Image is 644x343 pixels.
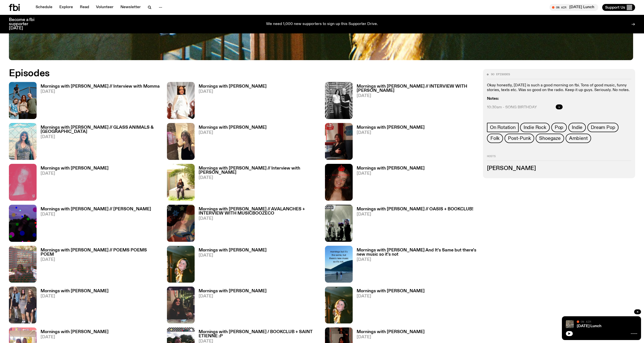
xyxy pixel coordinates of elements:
h3: Mornings with [PERSON_NAME] And It's Same but there's new music so it's not [357,248,477,257]
span: [DATE] [41,258,161,262]
span: [DATE] [199,131,267,135]
span: [DATE] [41,212,151,217]
span: [DATE] [357,94,477,98]
h2: Episodes [9,69,424,78]
h3: Mornings with [PERSON_NAME] [199,289,267,293]
a: Mornings with [PERSON_NAME] // Interview with [PERSON_NAME][DATE] [195,166,319,201]
a: Pop [551,123,567,132]
img: Freya smiles coyly as she poses for the image. [167,246,195,283]
button: On Air[DATE] Lunch [550,4,598,11]
h3: Mornings with [PERSON_NAME] // [PERSON_NAME] [41,207,151,211]
h3: Mornings with [PERSON_NAME] [357,166,425,171]
h3: Mornings with [PERSON_NAME] [199,248,267,252]
h3: Mornings with [PERSON_NAME] // POEMS POEMS POEM [41,248,161,257]
h3: Mornings with [PERSON_NAME] [357,125,425,130]
a: Mornings with [PERSON_NAME][DATE] [195,84,267,119]
a: Mornings with [PERSON_NAME][DATE] [195,125,267,160]
a: Mornings with [PERSON_NAME] // GLASS ANIMALS & [GEOGRAPHIC_DATA][DATE] [37,125,161,160]
a: Newsletter [117,4,144,11]
h3: Mornings with [PERSON_NAME] [41,330,109,334]
a: Schedule [33,4,55,11]
a: Mornings with [PERSON_NAME][DATE] [195,248,267,283]
a: Shoegaze [536,134,564,143]
a: Volunteer [93,4,116,11]
span: 90 episodes [491,73,510,76]
span: Support Us [605,5,625,10]
a: Mornings with [PERSON_NAME][DATE] [195,289,267,323]
span: [DATE] [357,212,473,217]
h3: Mornings with [PERSON_NAME] // Interview with Momma [41,84,160,89]
span: [DATE] [357,258,477,262]
span: [DATE] [199,90,267,94]
span: Post-Punk [508,136,531,141]
button: Support Us [602,4,635,11]
h3: Mornings with [PERSON_NAME] [357,330,425,334]
p: We need 1,000 new supporters to sign up this Supporter Drive. [266,22,378,26]
a: Mornings with [PERSON_NAME] // [PERSON_NAME][DATE] [37,207,151,242]
span: [DATE] [357,294,425,298]
h3: Mornings with [PERSON_NAME] [41,289,109,293]
a: Mornings with [PERSON_NAME] // INTERVIEW WITH [PERSON_NAME][DATE] [353,84,477,119]
p: Okay honestly, [DATE] is such a good morning on fbi. Tons of good music, funny stories, texts etc... [487,83,631,93]
a: Ambient [566,134,591,143]
span: [DATE] [41,90,160,94]
span: Pop [555,125,563,130]
a: Dream Pop [587,123,619,132]
a: Mornings with [PERSON_NAME] And It's Same but there's new music so it's not[DATE] [353,248,477,283]
a: Mornings with [PERSON_NAME][DATE] [353,289,425,323]
h3: Mornings with [PERSON_NAME] // Interview with [PERSON_NAME] [199,166,319,175]
a: Post-Punk [505,134,534,143]
h3: Mornings with [PERSON_NAME] // OASIS + BOOKCLUB! [357,207,473,211]
span: On Rotation [490,125,516,130]
h3: Mornings with [PERSON_NAME] // INTERVIEW WITH [PERSON_NAME] [357,84,477,93]
a: Mornings with [PERSON_NAME] // Interview with Momma[DATE] [37,84,160,119]
h3: Mornings with [PERSON_NAME] [199,125,267,130]
a: Mornings with [PERSON_NAME][DATE] [353,166,425,201]
strong: Notes: [487,97,499,101]
a: Mornings with [PERSON_NAME] // AVALANCHES + INTERVIEW WITH MUSICBOOZECO[DATE] [195,207,319,242]
span: On Air [581,320,591,323]
a: Folk [487,134,503,143]
a: [DATE] Lunch [577,324,601,328]
a: Indie Rock [520,123,550,132]
a: Mornings with [PERSON_NAME][DATE] [37,289,109,323]
h3: [PERSON_NAME] [487,166,631,171]
h3: Mornings with [PERSON_NAME] // GLASS ANIMALS & [GEOGRAPHIC_DATA] [41,125,161,134]
span: Shoegaze [539,136,560,141]
h3: Mornings with [PERSON_NAME] [357,289,425,293]
img: Freya smiles coyly as she poses for the image. [325,287,353,323]
a: Read [77,4,92,11]
img: A corner shot of the fbi music library [566,320,574,328]
a: Mornings with [PERSON_NAME] // OASIS + BOOKCLUB![DATE] [353,207,473,242]
span: Dream Pop [591,125,615,130]
h3: Become a fbi supporter [DATE] [9,18,41,30]
a: Indie [568,123,586,132]
span: [DATE] [41,294,109,298]
a: On Rotation [487,123,519,132]
span: Folk [490,136,500,141]
span: Indie [572,125,582,130]
h3: Mornings with [PERSON_NAME] [41,166,109,171]
span: Indie Rock [524,125,546,130]
a: Mornings with [PERSON_NAME][DATE] [37,166,109,201]
span: [DATE] [41,171,109,176]
a: Mornings with [PERSON_NAME][DATE] [353,125,425,160]
span: [DATE] [41,135,161,139]
a: Explore [56,4,76,11]
span: [DATE] [199,253,267,258]
h3: Mornings with [PERSON_NAME] [199,84,267,89]
span: [DATE] [199,294,267,298]
a: Mornings with [PERSON_NAME] // POEMS POEMS POEM[DATE] [37,248,161,283]
h3: Mornings with [PERSON_NAME] // AVALANCHES + INTERVIEW WITH MUSICBOOZECO [199,207,319,216]
span: [DATE] [357,131,425,135]
span: [DATE] [41,335,109,339]
span: [DATE] [357,335,425,339]
span: [DATE] [199,217,319,221]
h3: Mornings with [PERSON_NAME] / BOOKCLUB + SAINT ETIENNE :P [199,330,319,338]
span: [DATE] [357,171,425,176]
span: Ambient [569,136,588,141]
span: [DATE] [199,176,319,180]
h2: Hosts [487,155,631,161]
